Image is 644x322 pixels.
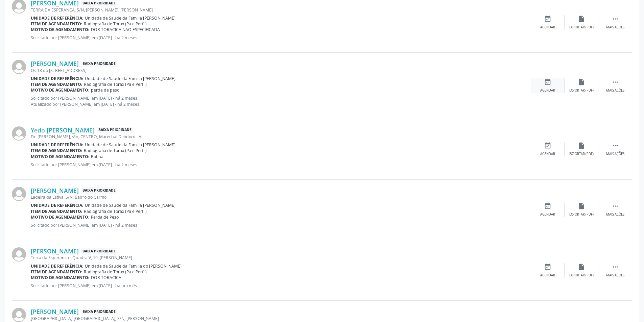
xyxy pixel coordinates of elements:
b: Motivo de agendamento: [31,87,90,93]
span: DOR TORACICA NAO ESPECIFICADA [91,27,160,32]
a: Yedo [PERSON_NAME] [31,126,95,134]
b: Item de agendamento: [31,269,82,275]
p: Solicitado por [PERSON_NAME] em [DATE] - há 2 meses Atualizado por [PERSON_NAME] em [DATE] - há 2... [31,95,531,107]
div: Exportar (PDF) [569,273,594,278]
i:  [612,78,619,86]
img: img [12,126,26,141]
b: Unidade de referência: [31,142,84,148]
div: Mais ações [606,212,624,217]
span: Unidade de Saude da Familia do [PERSON_NAME] [85,263,182,269]
i:  [612,142,619,149]
span: Rotina [91,154,103,159]
span: Baixa Prioridade [81,187,117,194]
b: Item de agendamento: [31,21,82,27]
div: Mais ações [606,273,624,278]
span: Unidade de Saude da Familia [PERSON_NAME] [85,76,175,81]
span: Radiografia de Torax (Pa e Perfil) [84,21,147,27]
i: event_available [544,15,551,23]
b: Item de agendamento: [31,81,82,87]
b: Unidade de referência: [31,76,84,81]
i: insert_drive_file [578,78,585,86]
a: [PERSON_NAME] [31,247,79,255]
div: Terra da Esperanca - Quadra V, 19, [PERSON_NAME] [31,255,531,261]
div: Agendar [540,273,555,278]
b: Item de agendamento: [31,208,82,214]
i:  [612,202,619,210]
div: Exportar (PDF) [569,25,594,30]
img: img [12,60,26,74]
span: Radiografia de Torax (Pa e Perfil) [84,208,147,214]
span: Unidade de Saude da Familia [PERSON_NAME] [85,15,175,21]
div: [GEOGRAPHIC_DATA]-[GEOGRAPHIC_DATA], S/N, [PERSON_NAME] [31,316,531,321]
div: Agendar [540,152,555,156]
i: insert_drive_file [578,202,585,210]
i: insert_drive_file [578,15,585,23]
b: Item de agendamento: [31,148,82,153]
span: Baixa Prioridade [97,127,133,134]
span: Radiografia de Torax (Pa e Perfil) [84,81,147,87]
div: TERRA DA ESPERANCA, S/N, [PERSON_NAME], [PERSON_NAME] [31,7,531,13]
i: insert_drive_file [578,263,585,271]
b: Motivo de agendamento: [31,275,90,280]
span: Baixa Prioridade [81,248,117,255]
i:  [612,15,619,23]
p: Solicitado por [PERSON_NAME] em [DATE] - há 2 meses [31,222,531,228]
img: img [12,187,26,201]
span: DOR TORACICA [91,275,121,280]
span: Baixa Prioridade [81,60,117,67]
i: event_available [544,263,551,271]
img: img [12,247,26,262]
b: Motivo de agendamento: [31,214,90,220]
i: insert_drive_file [578,142,585,149]
p: Solicitado por [PERSON_NAME] em [DATE] - há 2 meses [31,162,531,168]
i: event_available [544,78,551,86]
div: Mais ações [606,25,624,30]
span: perda de peso [91,87,119,93]
b: Unidade de referência: [31,263,84,269]
div: Exportar (PDF) [569,88,594,93]
div: Agendar [540,25,555,30]
span: Baixa Prioridade [81,308,117,315]
span: Perda de Peso [91,214,119,220]
span: Unidade de Saude da Familia [PERSON_NAME] [85,142,175,148]
p: Solicitado por [PERSON_NAME] em [DATE] - há um mês [31,283,531,289]
i: event_available [544,202,551,210]
b: Unidade de referência: [31,202,84,208]
i:  [612,263,619,271]
div: Dr. [PERSON_NAME], s\n, CENTRO, Marechal Deodoro - AL [31,134,531,140]
a: [PERSON_NAME] [31,60,79,67]
div: Os 18 do [STREET_ADDRESS] [31,68,531,73]
div: Mais ações [606,152,624,156]
div: Exportar (PDF) [569,212,594,217]
div: Agendar [540,212,555,217]
span: Unidade de Saude da Familia [PERSON_NAME] [85,202,175,208]
b: Motivo de agendamento: [31,154,90,159]
b: Unidade de referência: [31,15,84,21]
a: [PERSON_NAME] [31,308,79,315]
span: Radiografia de Torax (Pa e Perfil) [84,148,147,153]
div: Exportar (PDF) [569,152,594,156]
div: Agendar [540,88,555,93]
div: Mais ações [606,88,624,93]
i: event_available [544,142,551,149]
b: Motivo de agendamento: [31,27,90,32]
p: Solicitado por [PERSON_NAME] em [DATE] - há 2 meses [31,35,531,41]
a: [PERSON_NAME] [31,187,79,194]
span: Radiografia de Torax (Pa e Perfil) [84,269,147,275]
div: Ladeira da Estiva, S/N, Bairro do Carmo [31,194,531,200]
